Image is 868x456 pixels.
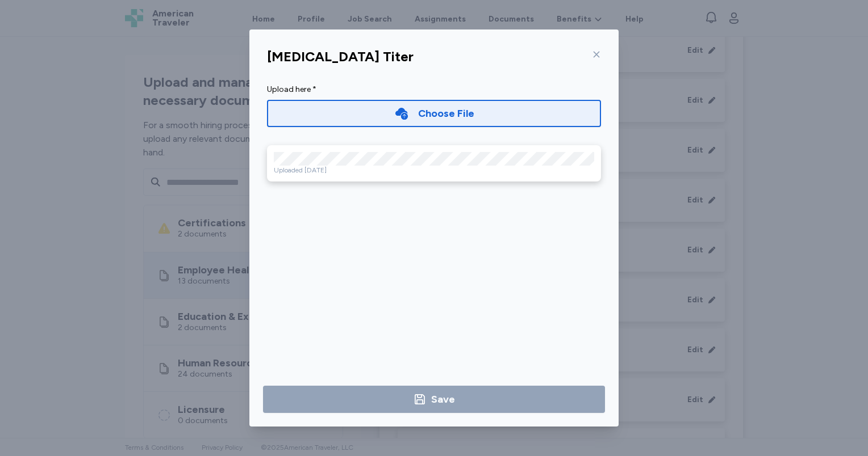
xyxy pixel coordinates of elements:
[274,166,594,175] div: Uploaded [DATE]
[431,391,455,407] div: Save
[267,84,601,95] div: Upload here *
[267,48,414,66] div: [MEDICAL_DATA] Titer
[418,105,474,121] div: Choose File
[263,386,605,413] button: Save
